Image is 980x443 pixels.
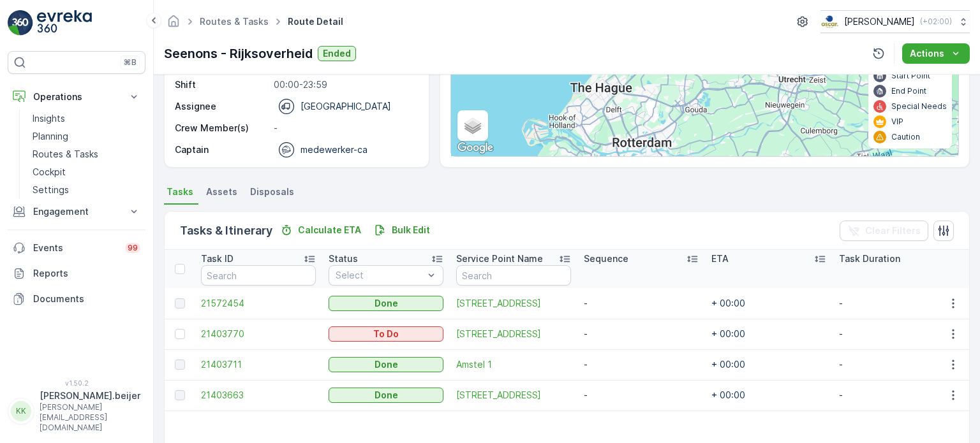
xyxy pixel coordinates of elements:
p: End Point [891,86,926,96]
p: Cockpit [33,166,66,178]
span: Route Detail [285,15,346,28]
a: Settings [27,181,145,199]
span: v 1.50.2 [8,379,145,387]
img: logo_light-DOdMpM7g.png [37,10,92,36]
input: Search [456,265,571,286]
p: Ended [323,47,351,60]
p: Service Point Name [456,252,543,265]
button: Actions [902,43,970,64]
p: ( +02:00 ) [920,17,952,27]
td: - [833,380,960,410]
a: Insights [27,110,145,127]
a: Documents [8,286,145,312]
p: [PERSON_NAME] [844,15,915,28]
div: KK [11,401,31,421]
span: [STREET_ADDRESS] [456,389,571,402]
a: Weesperplein 11 [456,389,571,402]
button: To Do [329,326,443,342]
td: - [577,288,705,319]
p: 99 [128,243,138,253]
p: Clear Filters [865,224,921,237]
span: [STREET_ADDRESS] [456,328,571,340]
div: Toggle Row Selected [175,359,185,370]
a: 21403711 [201,358,316,371]
p: [PERSON_NAME][EMAIL_ADDRESS][DOMAIN_NAME] [40,402,140,433]
td: + 00:00 [705,349,833,380]
p: To Do [373,328,399,340]
img: basis-logo_rgb2x.png [820,15,839,29]
td: - [833,349,960,380]
td: - [833,319,960,349]
a: Homepage [167,19,181,30]
td: + 00:00 [705,380,833,410]
p: Crew Member(s) [175,122,269,134]
p: Actions [910,47,944,60]
button: Clear Filters [840,221,928,241]
p: Task ID [201,252,234,265]
p: Settings [33,184,69,196]
p: Done [375,297,398,310]
a: Amstel 1 [456,358,571,371]
div: Toggle Row Selected [175,329,185,339]
p: ETA [711,252,729,265]
p: Task Duration [839,252,900,265]
td: - [577,319,705,349]
p: Bulk Edit [392,224,430,236]
p: [PERSON_NAME].beijer [40,389,140,402]
span: Disposals [250,185,294,198]
a: 21403770 [201,328,316,340]
p: Shift [175,78,269,91]
p: Start Point [891,71,930,81]
td: - [833,288,960,319]
p: Tasks & Itinerary [180,222,272,240]
p: Captain [175,143,209,156]
a: 21572454 [201,297,316,310]
div: Toggle Row Selected [175,390,185,400]
button: Ended [318,46,356,61]
input: Search [201,265,316,286]
button: Bulk Edit [369,222,435,238]
button: Engagement [8,199,145,224]
p: ⌘B [124,57,137,68]
span: 21403663 [201,389,316,402]
p: [GEOGRAPHIC_DATA] [301,100,391,113]
button: [PERSON_NAME](+02:00) [820,10,970,33]
a: Events99 [8,235,145,261]
p: medewerker-ca [301,143,367,156]
button: Done [329,388,443,403]
p: Reports [33,267,140,280]
p: Documents [33,293,140,305]
a: Open this area in Google Maps (opens a new window) [454,140,496,156]
p: Select [336,269,424,282]
p: Special Needs [891,101,947,112]
a: Weesperplein 8 [456,328,571,340]
p: Engagement [33,205,120,218]
td: - [577,349,705,380]
a: Cockpit [27,163,145,181]
p: Seenons - Rijksoverheid [164,44,313,63]
p: Status [329,252,358,265]
p: - [274,122,415,134]
p: Sequence [584,252,628,265]
div: Toggle Row Selected [175,298,185,309]
button: Done [329,357,443,372]
p: Events [33,242,117,254]
a: Planning [27,127,145,145]
img: logo [8,10,33,36]
span: Assets [206,185,237,198]
a: Routes & Tasks [27,145,145,163]
td: + 00:00 [705,288,833,319]
p: Calculate ETA [298,224,361,236]
p: Routes & Tasks [33,148,98,161]
td: + 00:00 [705,319,833,349]
button: Calculate ETA [275,222,366,238]
span: Tasks [167,185,193,198]
p: Done [375,389,398,402]
p: Planning [33,130,68,143]
img: Google [454,140,496,156]
a: Routes & Tasks [200,16,269,27]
